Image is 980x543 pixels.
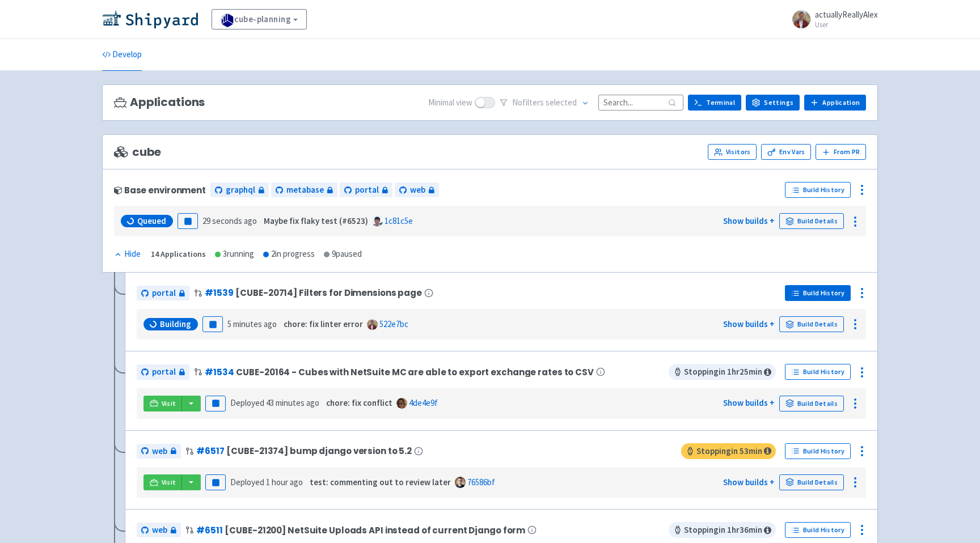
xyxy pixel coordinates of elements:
a: #6517 [196,445,224,457]
img: Shipyard logo [102,10,198,28]
div: 14 Applications [151,248,206,261]
a: Build History [785,285,851,301]
span: No filter s [512,96,577,109]
a: portal [137,286,189,301]
a: 1c81c5e [385,215,413,226]
span: Deployed [230,397,319,408]
a: Visitors [708,144,757,160]
time: 29 seconds ago [202,215,257,226]
span: Visit [162,478,176,487]
button: Hide [114,248,142,261]
a: Application [804,95,866,111]
a: 522e7bc [379,319,408,329]
a: web [137,444,181,459]
a: Build Details [779,213,844,229]
a: 76586bf [467,477,495,487]
span: Stopping in 53 min [681,443,776,459]
a: Terminal [688,95,741,111]
a: Show builds + [723,319,775,329]
a: Build History [785,443,851,459]
a: Build Details [779,316,844,332]
a: Build Details [779,474,844,490]
button: Pause [202,316,223,332]
a: Env Vars [761,144,811,160]
a: metabase [271,183,337,198]
a: actuallyReallyAlex User [785,10,878,28]
span: Stopping in 1 hr 36 min [669,522,776,538]
span: [CUBE-21200] NetSuite Uploads API instead of current Django form [225,525,525,535]
span: selected [546,97,577,108]
h3: Applications [114,96,205,109]
span: actuallyReallyAlex [815,9,878,20]
a: web [395,183,439,198]
a: #1539 [205,287,233,299]
div: 9 paused [324,248,362,261]
strong: Maybe fix flaky test (#6523) [264,215,368,226]
span: web [152,524,167,537]
span: portal [152,287,176,300]
a: Build Details [779,396,844,412]
a: Build History [785,182,851,198]
button: Pause [178,213,198,229]
a: Visit [143,474,182,490]
strong: chore: fix linter error [284,319,363,329]
time: 43 minutes ago [266,397,319,408]
a: portal [340,183,392,198]
strong: test: commenting out to review later [310,477,451,487]
button: Pause [205,474,226,490]
strong: chore: fix conflict [326,397,392,408]
a: Visit [143,396,182,412]
span: Stopping in 1 hr 25 min [669,364,776,380]
a: Build History [785,364,851,380]
span: Building [160,319,191,330]
span: Queued [137,215,166,227]
span: web [152,445,167,458]
time: 5 minutes ago [227,319,277,329]
a: Show builds + [723,215,775,226]
a: graphql [210,183,269,198]
span: graphql [226,184,255,197]
span: [CUBE-20714] Filters for Dimensions page [235,288,422,298]
small: User [815,21,878,28]
a: #6511 [196,524,222,536]
time: 1 hour ago [266,477,303,487]
span: Deployed [230,477,303,487]
a: #1534 [205,366,234,378]
a: Show builds + [723,397,775,408]
a: Show builds + [723,477,775,487]
span: Minimal view [428,96,472,109]
div: 3 running [215,248,254,261]
span: web [410,184,425,197]
div: 2 in progress [263,248,315,261]
a: cube-planning [212,9,307,29]
a: 4de4e9f [409,397,438,408]
span: cube [114,146,161,159]
a: Build History [785,522,851,538]
a: portal [137,364,189,380]
a: web [137,523,181,538]
div: Hide [114,248,141,261]
div: Base environment [114,185,206,195]
button: Pause [205,396,226,412]
a: Develop [102,39,142,71]
button: From PR [816,144,866,160]
span: metabase [286,184,324,197]
span: CUBE-20164 - Cubes with NetSuite MC are able to export exchange rates to CSV [236,367,593,377]
input: Search... [598,95,683,110]
span: portal [355,184,379,197]
a: Settings [746,95,800,111]
span: Visit [162,399,176,408]
span: portal [152,366,176,379]
span: [CUBE-21374] bump django version to 5.2 [226,446,412,456]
